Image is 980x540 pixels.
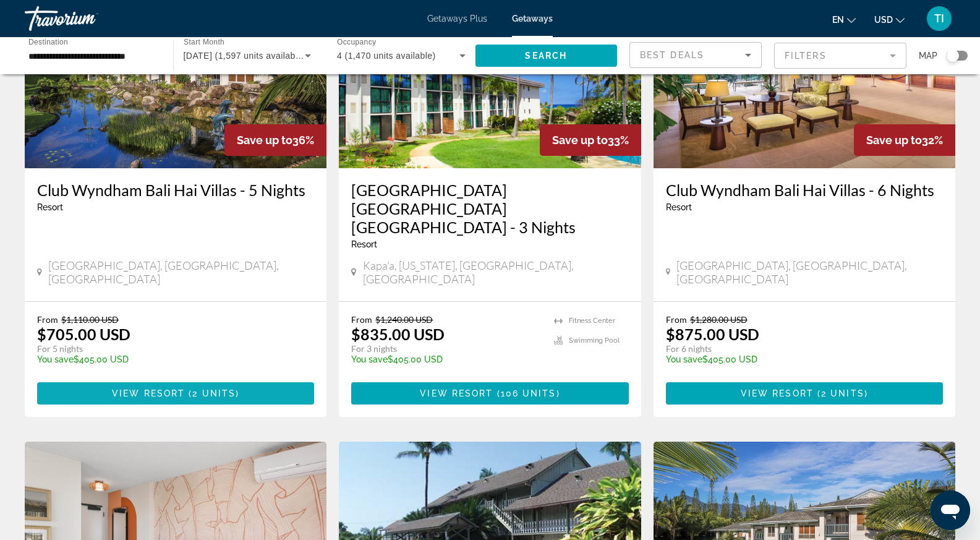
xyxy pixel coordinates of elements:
[552,134,608,147] span: Save up to
[525,51,567,61] span: Search
[854,124,955,156] div: 32%
[363,259,629,286] span: Kapa'a, [US_STATE], [GEOGRAPHIC_DATA], [GEOGRAPHIC_DATA]
[666,314,687,325] span: From
[821,388,864,398] span: 2 units
[475,45,618,67] button: Search
[919,47,937,64] span: Map
[37,343,302,354] p: For 5 nights
[337,51,436,61] span: 4 (1,470 units available)
[666,325,759,343] p: $875.00 USD
[351,181,628,236] a: [GEOGRAPHIC_DATA] [GEOGRAPHIC_DATA] [GEOGRAPHIC_DATA] - 3 Nights
[931,491,970,530] iframe: Кнопка запуска окна обмена сообщениями
[420,388,493,398] span: View Resort
[832,11,856,28] button: Change language
[351,343,541,354] p: For 3 nights
[37,181,314,199] a: Club Wyndham Bali Hai Villas - 5 Nights
[351,314,372,325] span: From
[832,15,844,25] span: en
[666,354,931,364] p: $405.00 USD
[666,382,943,405] button: View Resort(2 units)
[192,388,236,398] span: 2 units
[569,317,615,325] span: Fitness Center
[185,388,239,398] span: ( )
[375,314,433,325] span: $1,240.00 USD
[48,259,315,286] span: [GEOGRAPHIC_DATA], [GEOGRAPHIC_DATA], [GEOGRAPHIC_DATA]
[224,124,326,156] div: 36%
[112,388,185,398] span: View Resort
[666,202,692,212] span: Resort
[866,134,922,147] span: Save up to
[540,124,641,156] div: 33%
[640,50,704,60] span: Best Deals
[28,38,68,46] span: Destination
[337,38,376,46] span: Occupancy
[37,202,63,212] span: Resort
[37,354,302,364] p: $405.00 USD
[690,314,748,325] span: $1,280.00 USD
[814,388,868,398] span: ( )
[512,14,553,24] a: Getaways
[37,354,74,364] span: You save
[741,388,814,398] span: View Resort
[493,388,560,398] span: ( )
[25,2,148,35] a: Travorium
[676,259,943,286] span: [GEOGRAPHIC_DATA], [GEOGRAPHIC_DATA], [GEOGRAPHIC_DATA]
[923,6,955,32] button: User Menu
[501,388,556,398] span: 106 units
[666,181,943,199] a: Club Wyndham Bali Hai Villas - 6 Nights
[874,11,905,28] button: Change currency
[569,336,620,345] span: Swimming Pool
[351,325,445,343] p: $835.00 USD
[37,382,314,405] button: View Resort(2 units)
[184,51,306,61] span: [DATE] (1,597 units available)
[37,325,130,343] p: $705.00 USD
[666,343,931,354] p: For 6 nights
[184,38,224,46] span: Start Month
[640,48,751,62] mat-select: Sort by
[874,15,893,25] span: USD
[61,314,119,325] span: $1,110.00 USD
[351,354,541,364] p: $405.00 USD
[774,42,906,69] button: Filter
[37,314,58,325] span: From
[237,134,292,147] span: Save up to
[351,382,628,405] button: View Resort(106 units)
[351,239,377,249] span: Resort
[934,12,944,25] span: TI
[666,354,702,364] span: You save
[427,14,487,24] a: Getaways Plus
[351,354,388,364] span: You save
